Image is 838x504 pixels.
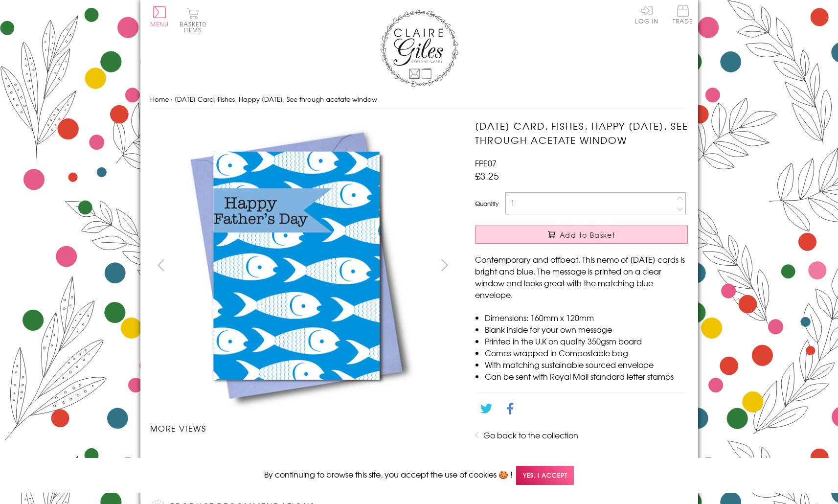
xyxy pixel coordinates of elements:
nav: breadcrumbs [150,90,688,110]
button: prev [150,254,172,276]
button: Add to Basket [475,226,688,244]
img: Father's Day Card, Fishes, Happy Father's Day, See through acetate window [455,119,749,412]
img: Father's Day Card, Fishes, Happy Father's Day, See through acetate window [341,456,341,456]
span: Menu [150,20,169,28]
ul: Carousel Pagination [150,444,456,465]
button: Basket0 items [180,8,206,33]
img: Father's Day Card, Fishes, Happy Father's Day, See through acetate window [417,456,418,456]
li: Can be sent with Royal Mail standard letter stamps [485,370,688,382]
span: Yes, I accept [516,466,574,485]
li: Blank inside for your own message [485,323,688,335]
a: Go back to the collection [483,429,578,441]
button: Menu [150,6,169,27]
li: Carousel Page 1 (Current Slide) [150,444,226,465]
li: Printed in the U.K on quality 350gsm board [485,335,688,347]
h3: More views [150,422,456,434]
img: Claire Giles Greetings Cards [380,10,458,87]
img: Father's Day Card, Fishes, Happy Father's Day, See through acetate window [150,119,443,412]
li: With matching sustainable sourced envelope [485,359,688,370]
img: Father's Day Card, Fishes, Happy Father's Day, See through acetate window [188,456,188,456]
span: FPE07 [475,157,497,169]
button: next [433,254,455,276]
span: [DATE] Card, Fishes, Happy [DATE], See through acetate window [175,94,377,104]
li: Dimensions: 160mm x 120mm [485,312,688,323]
h1: [DATE] Card, Fishes, Happy [DATE], See through acetate window [475,119,688,147]
li: Carousel Page 3 [303,444,379,465]
img: Father's Day Card, Fishes, Happy Father's Day, See through acetate window [264,456,265,456]
span: Add to Basket [560,230,615,240]
a: Log In [635,5,658,24]
li: Comes wrapped in Compostable bag [485,347,688,359]
li: Carousel Page 2 [226,444,303,465]
a: Trade [673,5,693,26]
li: Carousel Page 4 [379,444,455,465]
a: Home [150,94,169,104]
span: 0 items [184,20,206,34]
span: › [171,94,173,104]
span: Trade [673,5,693,24]
span: £3.25 [475,169,499,183]
p: Contemporary and offbeat. This nemo of [DATE] cards is bright and blue. The message is printed on... [475,253,688,300]
label: Quantity [475,199,498,208]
